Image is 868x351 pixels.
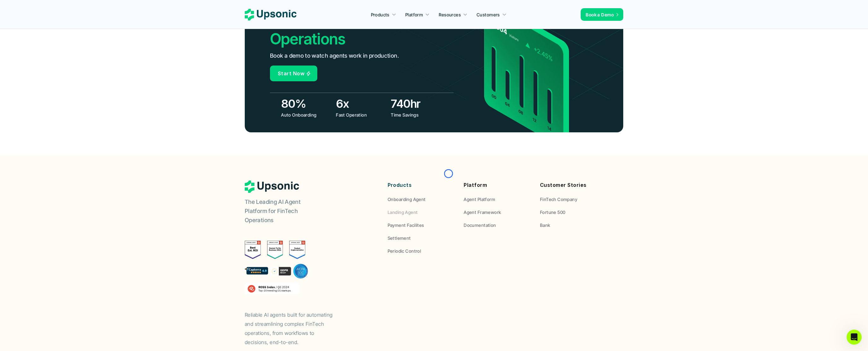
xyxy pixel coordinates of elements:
span: Start Now [278,70,304,77]
p: Resources [439,11,461,18]
p: Time Savings [391,112,441,118]
h3: 740hr [391,96,443,112]
span: Book a Demo [586,12,614,17]
p: Products [371,11,390,18]
a: Landing Agent [388,209,455,216]
p: Fast Operation [336,112,386,118]
a: Onboarding Agent [388,196,455,203]
a: Book a Demo [581,8,623,21]
a: Products [367,9,400,20]
span: Agent Platform [464,197,495,202]
span: Agent Framework [464,210,501,215]
span: Settlement [388,235,411,241]
p: Customers [477,11,500,18]
iframe: Intercom live chat [847,330,862,345]
h3: 80% [281,96,333,112]
h3: 6x [336,96,388,112]
span: Landing Agent [388,210,418,215]
span: Periodic Control [388,248,421,254]
p: Products [388,181,455,190]
p: Book a demo to watch agents work in production. [270,51,399,60]
span: Documentation [464,222,496,228]
p: Reliable AI agents built for automating and streamlining complex FinTech operations, from workflo... [245,310,339,347]
span: Bank [540,222,550,228]
a: Payment Facilites [388,222,455,228]
p: Platform [464,181,531,190]
p: Customer Stories [540,181,607,190]
a: Documentation [464,222,531,228]
span: Fortune 500 [540,210,566,215]
a: Periodic Control [388,248,455,254]
span: FinTech Company [540,197,577,202]
p: Auto Onboarding [281,112,331,118]
a: Settlement [388,235,455,241]
p: Platform [405,11,423,18]
span: Payment Facilites [388,222,424,228]
span: Onboarding Agent [388,197,426,202]
p: The Leading AI Agent Platform for FinTech Operations [245,198,324,225]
